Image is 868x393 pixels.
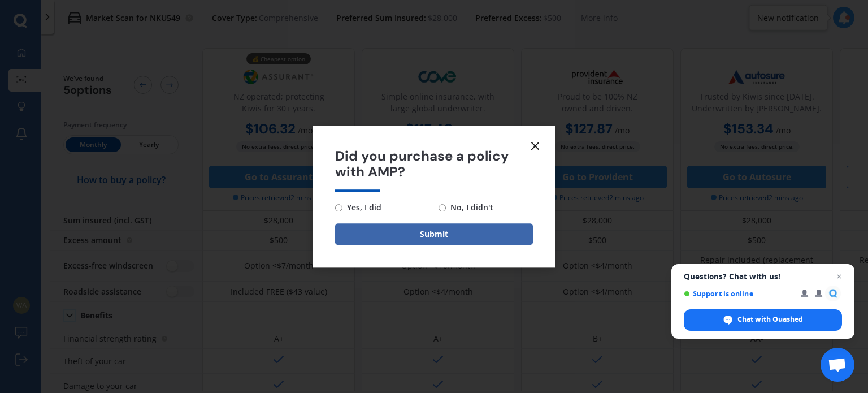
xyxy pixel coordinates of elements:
span: Did you purchase a policy with AMP? [335,148,533,181]
span: Support is online [684,290,793,298]
span: No, I didn't [446,201,493,214]
span: Questions? Chat with us! [684,272,842,281]
span: Close chat [832,270,846,283]
div: Open chat [821,348,854,382]
input: Yes, I did [335,204,342,211]
button: Submit [335,223,533,245]
span: Yes, I did [342,201,381,214]
input: No, I didn't [439,204,446,211]
span: Chat with Quashed [737,314,803,325]
div: Chat with Quashed [684,309,842,331]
